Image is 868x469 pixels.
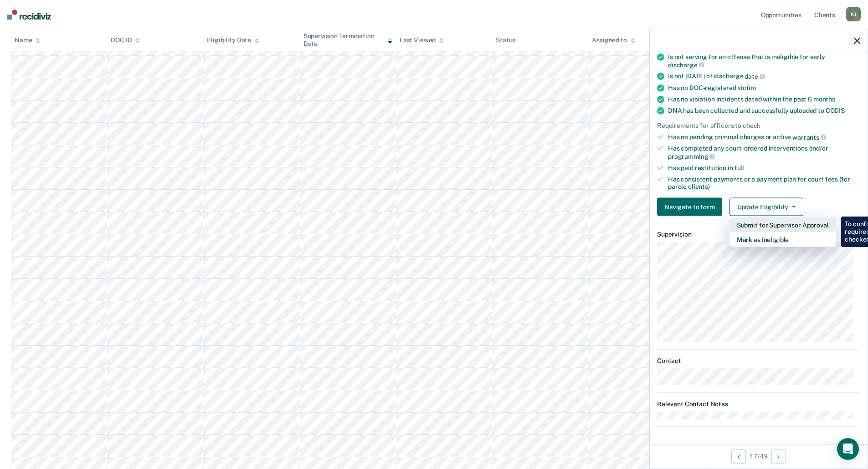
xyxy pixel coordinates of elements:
[734,164,744,171] span: full
[496,36,515,44] div: Status
[592,36,635,44] div: Assigned to
[729,198,803,216] button: Update Eligibility
[657,231,860,238] dt: Supervision
[668,84,860,92] div: Has no DOC-registered
[657,122,860,130] div: Requirements for officers to check
[657,357,860,364] dt: Contact
[688,183,710,190] span: clients)
[657,198,726,216] a: Navigate to form link
[846,7,861,21] div: K J
[826,107,845,114] span: CODIS
[813,96,835,103] span: months
[650,444,868,468] div: 47 / 49
[7,10,51,20] img: Recidiviz
[729,218,836,232] button: Submit for Supervisor Approval
[657,400,860,408] dt: Relevant Contact Notes
[668,153,715,160] span: programming
[738,84,756,91] span: victim
[668,72,860,81] div: Is not [DATE] of discharge
[657,198,722,216] button: Navigate to form
[668,133,860,141] div: Has no pending criminal charges or active
[668,96,860,103] div: Has no violation incidents dated within the past 6
[15,36,40,44] div: Name
[111,36,140,44] div: DOC ID
[731,449,746,464] button: Previous Opportunity
[303,32,392,48] div: Supervision Termination Date
[668,53,860,69] div: Is not serving for an offense that is ineligible for early
[729,232,836,247] button: Mark as Ineligible
[668,164,860,171] div: Has paid restitution in
[207,36,259,44] div: Eligibility Date
[837,438,859,460] div: Open Intercom Messenger
[771,449,786,464] button: Next Opportunity
[745,73,765,80] span: date
[668,145,860,160] div: Has completed any court-ordered interventions and/or
[792,133,826,141] span: warrants
[400,36,444,44] div: Last Viewed
[668,107,860,115] div: DNA has been collected and successfully uploaded to
[668,61,704,68] span: discharge
[668,175,860,191] div: Has consistent payments or a payment plan for court fees (for parole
